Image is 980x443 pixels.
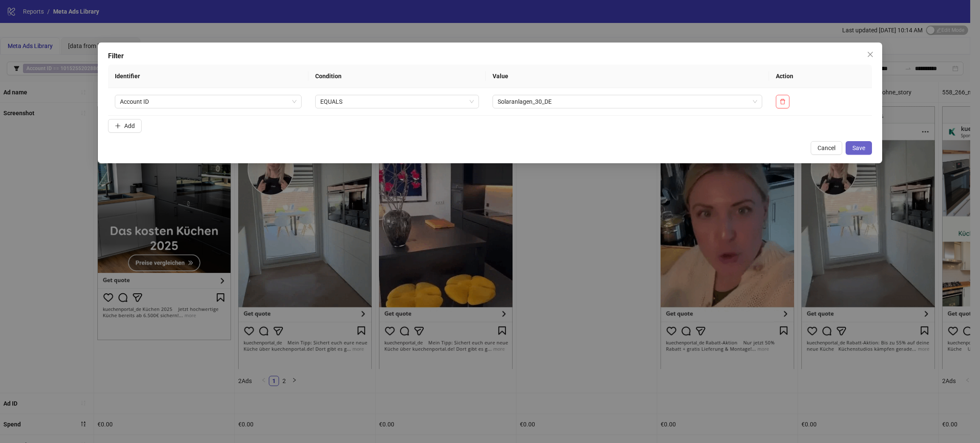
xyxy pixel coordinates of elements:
button: Add [108,119,142,133]
span: Solaranlagen_30_DE [498,95,757,108]
th: Action [769,65,872,88]
span: Account ID [120,95,296,108]
span: plus [115,123,121,129]
th: Value [486,65,769,88]
th: Identifier [108,65,308,88]
th: Condition [308,65,486,88]
span: close [867,51,874,58]
button: Save [846,141,872,155]
button: Cancel [811,141,842,155]
button: Close [863,48,877,61]
span: EQUALS [320,95,474,108]
span: Save [852,145,865,151]
span: Cancel [818,145,835,151]
div: Filter [108,51,872,61]
span: delete [780,99,786,105]
span: Add [124,122,135,129]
